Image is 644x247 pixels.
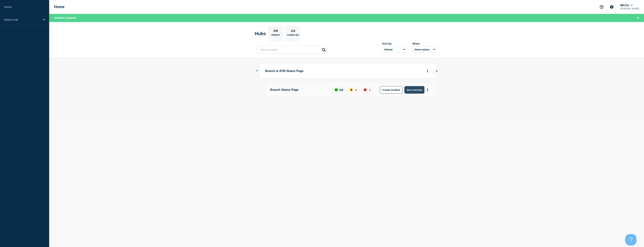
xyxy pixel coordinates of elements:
[619,7,640,10] p: [PERSON_NAME]
[271,34,280,38] p: Primary
[380,86,402,94] button: Create incident
[619,4,633,7] button: NFCU
[608,3,616,11] button: Account settings
[339,89,343,91] p: 368
[412,46,437,52] button: Select option
[270,86,328,94] p: Branch Status Page
[4,18,40,21] p: Select Hub
[272,29,279,34] p: 0/8
[364,88,367,91] div: down
[54,16,76,19] span: Incident updated!
[350,88,353,91] div: affected
[355,89,357,91] p: 1
[598,3,606,11] button: Support
[54,5,65,9] h1: Home
[425,67,430,74] button: More actions
[404,86,424,94] button: See overview
[265,67,369,74] p: Branch & ATM Status Page
[625,234,636,245] iframe: Help Scout Beacon - Open
[369,89,370,91] p: 1
[382,46,407,52] select: Sort by
[287,34,299,38] p: Connected
[425,86,430,93] button: More actions
[255,31,266,36] h2: Hubs
[256,70,258,72] button: Show Connected Hubs
[335,88,338,91] div: up
[257,46,328,54] input: Search Hubs
[636,16,640,20] button: Close banner
[433,67,440,75] button: View
[382,42,407,45] div: Sort by:
[412,42,437,45] div: Show:
[289,29,297,34] p: 1/4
